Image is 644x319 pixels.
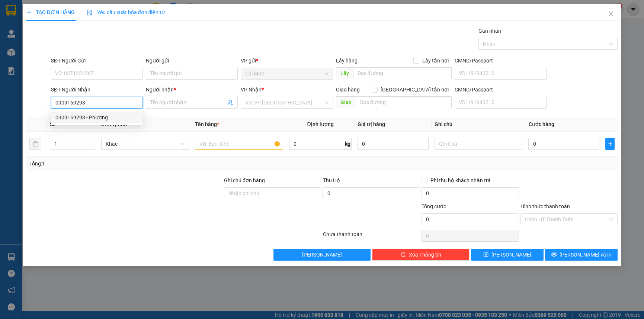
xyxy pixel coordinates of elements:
div: CMND/Passport [455,86,547,94]
input: 0 [358,138,429,150]
div: 0909169293 - Phương [55,113,138,122]
span: Tổng cước [422,203,446,209]
input: Dọc đường [353,67,452,79]
img: icon [87,10,93,16]
input: VD: Bàn, Ghế [195,138,283,150]
span: Giao [336,96,356,108]
span: Định lượng [307,121,333,127]
div: VP gửi [241,57,333,65]
span: VP Nhận [241,87,262,93]
span: printer [551,252,557,258]
span: Cái Mơn [245,68,328,79]
button: save[PERSON_NAME] [471,249,544,261]
input: Dọc đường [356,96,452,108]
span: SL [50,121,56,127]
button: plus [605,138,615,150]
span: Cước hàng [528,121,554,127]
div: Tổng: 1 [29,159,249,168]
div: CMND/Passport [455,57,547,65]
span: [GEOGRAPHIC_DATA] tận nơi [378,86,452,94]
span: Tên hàng [195,121,219,127]
button: delete [29,138,41,150]
button: [PERSON_NAME] [273,249,371,261]
th: Ghi chú [432,117,526,132]
div: SĐT Người Nhận [51,86,143,94]
span: plus [606,141,614,147]
span: Giao hàng [336,87,360,93]
label: Gán nhãn [478,28,501,34]
span: Yêu cầu xuất hóa đơn điện tử [87,9,165,15]
label: Hình thức thanh toán [520,203,570,209]
span: user-add [227,100,233,106]
span: Lấy hàng [336,58,358,64]
span: Giá trị hàng [358,121,385,127]
div: Người gửi [146,57,238,65]
span: [PERSON_NAME] [491,251,531,259]
span: Thu Hộ [323,177,340,183]
span: plus [26,10,32,15]
button: deleteXóa Thông tin [372,249,470,261]
span: kg [344,138,352,150]
span: close [608,11,614,17]
span: delete [401,252,406,258]
span: Lấy tận nơi [419,57,452,65]
span: Lấy [336,67,353,79]
input: Ghi chú đơn hàng [224,187,321,199]
div: 0909169293 - Phương [51,112,143,123]
label: Ghi chú đơn hàng [224,177,265,183]
input: Ghi Chú [435,138,523,150]
span: Xóa Thông tin [409,251,441,259]
div: Người nhận [146,86,238,94]
div: Chưa thanh toán [322,230,421,243]
span: [PERSON_NAME] [302,251,342,259]
span: Phí thu hộ khách nhận trả [427,176,494,184]
button: Close [600,4,621,25]
span: TẠO ĐƠN HÀNG [26,9,75,15]
button: printer[PERSON_NAME] và In [545,249,618,261]
span: [PERSON_NAME] và In [560,251,612,259]
div: SĐT Người Gửi [51,57,143,65]
span: save [483,252,488,258]
span: Khác [106,138,185,149]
